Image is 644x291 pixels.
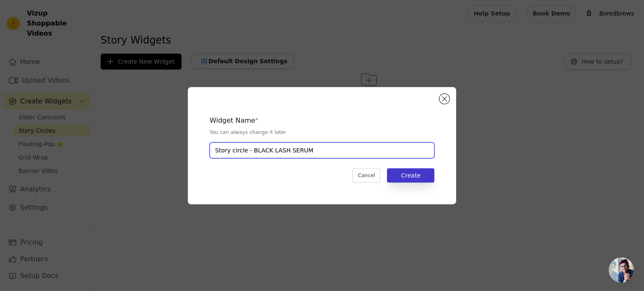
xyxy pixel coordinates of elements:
[609,258,634,283] div: Open chat
[353,168,381,183] button: Cancel
[210,129,434,136] p: You can always change it later
[439,94,449,104] button: Close modal
[387,168,434,183] button: Create
[210,116,255,126] legend: Widget Name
